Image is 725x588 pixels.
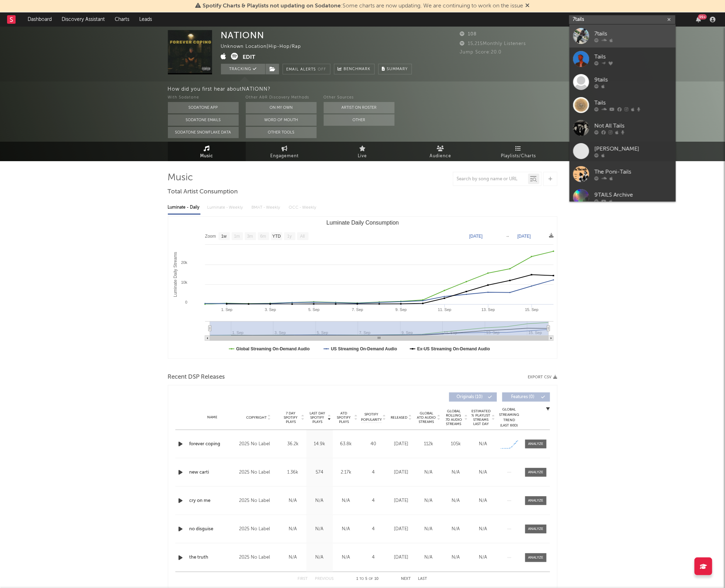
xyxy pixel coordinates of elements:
[594,98,672,107] div: Tails
[331,346,397,351] text: US Streaming On-Demand Audio
[594,168,672,176] div: The Poni-Tails
[526,3,530,9] span: Dismiss
[335,411,353,424] span: ATD Spotify Plays
[185,300,187,304] text: 0
[239,553,278,562] div: 2025 No Label
[23,12,57,27] a: Dashboard
[260,234,266,239] text: 6m
[326,220,399,226] text: Luminate Daily Consumption
[359,577,364,581] span: to
[272,234,281,239] text: YTD
[417,346,490,351] text: Ex-US Streaming On-Demand Audio
[401,577,411,581] button: Next
[282,554,305,561] div: N/A
[444,469,468,476] div: N/A
[387,67,408,71] span: Summary
[469,234,483,239] text: [DATE]
[358,152,367,160] span: Live
[335,497,358,504] div: N/A
[335,441,358,448] div: 63.8k
[481,307,495,312] text: 13. Sep
[570,163,676,186] a: The Poni-Tails
[417,554,441,561] div: N/A
[324,114,395,126] button: Other
[308,554,331,561] div: N/A
[444,441,468,448] div: 105k
[570,117,676,140] a: Not All Tails
[239,468,278,477] div: 2025 No Label
[390,441,413,448] div: [DATE]
[594,191,672,199] div: 9TAILS Archive
[361,441,386,448] div: 40
[324,94,395,102] div: Other Sources
[505,234,510,239] text: →
[246,127,317,138] button: Other Tools
[168,142,246,161] a: Music
[189,554,236,561] a: the truth
[417,526,441,533] div: N/A
[315,577,334,581] button: Previous
[324,142,402,161] a: Live
[300,234,305,239] text: All
[334,64,375,74] a: Benchmark
[369,577,373,581] span: of
[283,64,330,74] button: Email AlertsOff
[525,307,538,312] text: 15. Sep
[417,469,441,476] div: N/A
[246,114,317,126] button: Word Of Mouth
[243,53,256,62] button: Edit
[471,409,491,426] span: Estimated % Playlist Streams Last Day
[517,234,531,239] text: [DATE]
[189,415,236,420] div: Name
[335,554,358,561] div: N/A
[528,375,557,379] button: Export CSV
[471,441,495,448] div: N/A
[234,234,240,239] text: 1m
[507,395,539,399] span: Features ( 0 )
[570,186,676,209] a: 9TAILS Archive
[189,441,236,448] div: forever coping
[239,440,278,448] div: 2025 No Label
[172,252,177,297] text: Luminate Daily Streams
[239,525,278,533] div: 2025 No Label
[168,127,239,138] button: Sodatone Snowflake Data
[189,497,236,504] div: cry on me
[189,526,236,533] a: no disguise
[246,102,317,113] button: On My Own
[454,395,486,399] span: Originals ( 10 )
[318,68,327,72] em: Off
[189,469,236,476] a: new carti
[168,373,225,381] span: Recent DSP Releases
[417,441,441,448] div: 112k
[402,142,480,161] a: Audience
[298,577,308,581] button: First
[308,307,319,312] text: 5. Sep
[282,526,305,533] div: N/A
[221,234,227,239] text: 1w
[444,554,468,561] div: N/A
[417,411,436,424] span: Global ATD Audio Streams
[287,234,292,239] text: 1y
[271,152,299,160] span: Engagement
[205,234,216,239] text: Zoom
[361,497,386,504] div: 4
[168,94,239,102] div: With Sodatone
[110,12,134,27] a: Charts
[203,3,341,9] span: Spotify Charts & Playlists not updating on Sodatone
[418,577,427,581] button: Last
[181,260,187,265] text: 20k
[308,469,331,476] div: 574
[335,469,358,476] div: 2.17k
[308,526,331,533] div: N/A
[594,75,672,84] div: 9tails
[438,307,451,312] text: 11. Sep
[361,412,382,423] span: Spotify Popularity
[221,64,265,74] button: Tracking
[502,392,550,402] button: Features(0)
[594,52,672,61] div: Tails
[453,176,528,182] input: Search by song name or URL
[480,142,557,161] a: Playlists/Charts
[348,575,387,583] div: 1 5 10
